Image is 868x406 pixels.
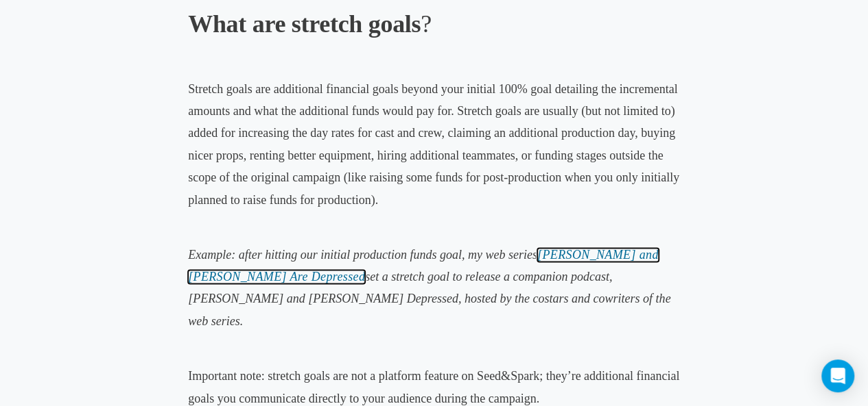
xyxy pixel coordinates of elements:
[188,82,679,207] span: Stretch goals are additional financial goals beyond your initial 100% goal detailing the incremen...
[821,359,854,392] div: Open Intercom Messenger
[188,369,679,405] span: Important note: stretch goals are not a platform feature on Seed&Spark; they’re additional financ...
[188,248,537,262] span: Example: after hitting our initial production funds goal, my web series
[188,10,421,38] b: What are stretch goals
[421,10,432,38] span: ?
[188,270,670,328] span: set a stretch goal to release a companion podcast, [PERSON_NAME] and [PERSON_NAME] Depressed, hos...
[188,248,658,283] a: [PERSON_NAME] and [PERSON_NAME] Are Depressed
